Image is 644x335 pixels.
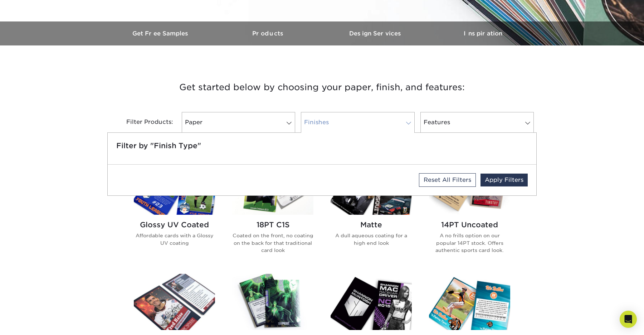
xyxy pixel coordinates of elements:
[116,141,528,150] h5: Filter by "Finish Type"
[182,112,295,133] a: Paper
[480,174,528,186] a: Apply Filters
[429,21,537,45] a: Inspiration
[331,220,412,229] h2: Matte
[134,220,215,229] h2: Glossy UV Coated
[232,159,313,265] a: 18PT C1S Trading Cards 18PT C1S Coated on the front, no coating on the back for that traditional ...
[331,232,412,247] p: A dull aqueous coating for a high end look
[215,30,322,37] h3: Products
[322,21,429,45] a: Design Services
[134,159,215,265] a: Glossy UV Coated Trading Cards Glossy UV Coated Affordable cards with a Glossy UV coating
[331,274,412,330] img: Inline Foil Trading Cards
[134,274,215,330] img: Silk Laminated Trading Cards
[429,232,510,254] p: A no frills option on our popular 14PT stock. Offers authentic sports card look.
[107,30,215,37] h3: Get Free Samples
[420,112,534,133] a: Features
[429,220,510,229] h2: 14PT Uncoated
[134,232,215,247] p: Affordable cards with a Glossy UV coating
[620,311,637,328] div: Open Intercom Messenger
[429,30,537,37] h3: Inspiration
[232,274,313,330] img: Glossy UV Coated w/ Inline Foil Trading Cards
[429,274,510,330] img: Silk w/ Spot UV Trading Cards
[113,71,531,103] h3: Get started below by choosing your paper, finish, and features:
[322,30,429,37] h3: Design Services
[107,21,215,45] a: Get Free Samples
[107,112,179,133] div: Filter Products:
[232,232,313,254] p: Coated on the front, no coating on the back for that traditional card look
[232,220,313,229] h2: 18PT C1S
[419,173,476,187] a: Reset All Filters
[331,159,412,265] a: Matte Trading Cards Matte A dull aqueous coating for a high end look
[215,21,322,45] a: Products
[429,159,510,265] a: 14PT Uncoated Trading Cards 14PT Uncoated A no frills option on our popular 14PT stock. Offers au...
[301,112,414,133] a: Finishes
